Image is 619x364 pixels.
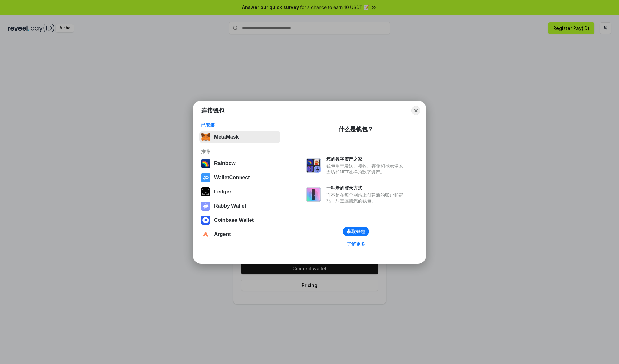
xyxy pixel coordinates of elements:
[343,227,369,236] button: 获取钱包
[199,185,280,198] button: Ledger
[201,202,210,211] img: svg+xml,%3Csvg%20xmlns%3D%22http%3A%2F%2Fwww.w3.org%2F2000%2Fsvg%22%20fill%3D%22none%22%20viewBox...
[306,158,321,173] img: svg+xml,%3Csvg%20xmlns%3D%22http%3A%2F%2Fwww.w3.org%2F2000%2Fsvg%22%20fill%3D%22none%22%20viewBox...
[214,189,231,195] div: Ledger
[347,241,365,247] div: 了解更多
[326,192,406,204] div: 而不是在每个网站上创建新的账户和密码，只需连接您的钱包。
[306,187,321,202] img: svg+xml,%3Csvg%20xmlns%3D%22http%3A%2F%2Fwww.w3.org%2F2000%2Fsvg%22%20fill%3D%22none%22%20viewBox...
[199,228,280,241] button: Argent
[214,134,239,140] div: MetaMask
[199,131,280,143] button: MetaMask
[201,149,278,154] div: 推荐
[347,229,365,234] div: 获取钱包
[199,171,280,184] button: WalletConnect
[199,214,280,227] button: Coinbase Wallet
[326,185,406,191] div: 一种新的登录方式
[201,122,278,128] div: 已安装
[214,217,254,223] div: Coinbase Wallet
[326,156,406,162] div: 您的数字资产之家
[214,231,231,237] div: Argent
[201,216,210,225] img: svg+xml,%3Csvg%20width%3D%2228%22%20height%3D%2228%22%20viewBox%3D%220%200%2028%2028%22%20fill%3D...
[343,240,369,248] a: 了解更多
[201,133,210,142] img: svg+xml,%3Csvg%20fill%3D%22none%22%20height%3D%2233%22%20viewBox%3D%220%200%2035%2033%22%20width%...
[201,107,224,114] h1: 连接钱包
[214,203,246,209] div: Rabby Wallet
[214,161,236,166] div: Rainbow
[199,157,280,170] button: Rainbow
[201,187,210,196] img: svg+xml,%3Csvg%20xmlns%3D%22http%3A%2F%2Fwww.w3.org%2F2000%2Fsvg%22%20width%3D%2228%22%20height%3...
[201,159,210,168] img: svg+xml,%3Csvg%20width%3D%22120%22%20height%3D%22120%22%20viewBox%3D%220%200%20120%20120%22%20fil...
[201,173,210,182] img: svg+xml,%3Csvg%20width%3D%2228%22%20height%3D%2228%22%20viewBox%3D%220%200%2028%2028%22%20fill%3D...
[411,106,420,115] button: Close
[339,125,373,133] div: 什么是钱包？
[199,200,280,212] button: Rabby Wallet
[326,163,406,175] div: 钱包用于发送、接收、存储和显示像以太坊和NFT这样的数字资产。
[214,175,250,181] div: WalletConnect
[201,230,210,239] img: svg+xml,%3Csvg%20width%3D%2228%22%20height%3D%2228%22%20viewBox%3D%220%200%2028%2028%22%20fill%3D...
